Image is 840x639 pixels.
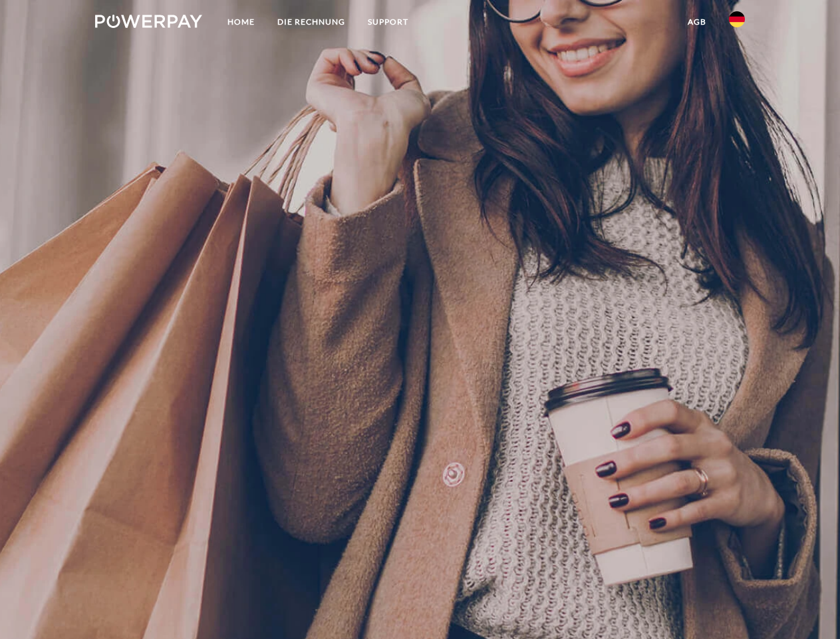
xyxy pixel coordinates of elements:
[729,11,745,27] img: de
[356,10,420,34] a: SUPPORT
[676,10,718,34] a: agb
[95,15,202,28] img: logo-powerpay-white.svg
[216,10,266,34] a: Home
[266,10,356,34] a: DIE RECHNUNG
